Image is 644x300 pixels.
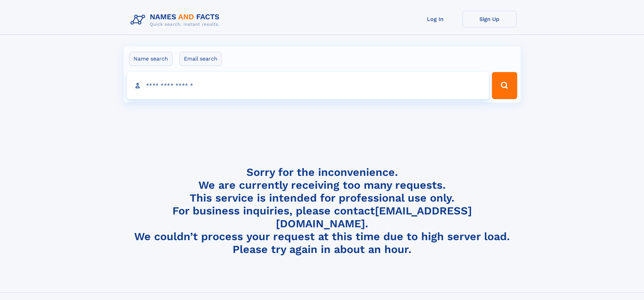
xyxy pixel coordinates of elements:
[129,52,172,66] label: Name search
[128,11,225,29] img: Logo Names and Facts
[276,204,472,230] a: [EMAIL_ADDRESS][DOMAIN_NAME]
[492,72,517,99] button: Search Button
[408,11,462,27] a: Log In
[127,72,489,99] input: search input
[462,11,517,27] a: Sign Up
[128,166,517,256] h4: Sorry for the inconvenience. We are currently receiving too many requests. This service is intend...
[180,52,222,66] label: Email search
